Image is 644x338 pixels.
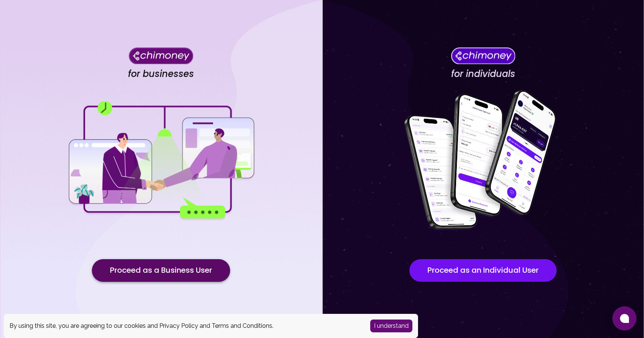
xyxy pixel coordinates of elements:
[129,47,193,64] img: Chimoney for businesses
[451,68,515,80] h4: for individuals
[92,259,230,282] button: Proceed as a Business User
[9,321,359,330] div: By using this site, you are agreeing to our cookies and and .
[451,47,515,64] img: Chimoney for individuals
[370,320,412,332] button: Accept cookies
[67,101,255,220] img: for businesses
[409,259,557,282] button: Proceed as an Individual User
[212,322,272,329] a: Terms and Conditions
[159,322,198,329] a: Privacy Policy
[128,68,194,80] h4: for businesses
[389,86,577,237] img: for individuals
[612,306,636,330] button: Open chat window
